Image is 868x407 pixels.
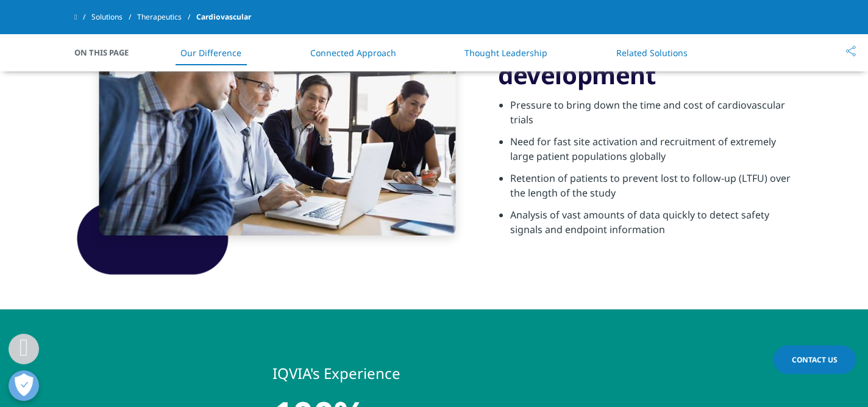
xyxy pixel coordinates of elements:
[272,364,596,392] h5: IQVIA's Experience
[510,207,794,244] li: Analysis of vast amounts of data quickly to detect safety signals and endpoint information
[310,47,396,59] a: Connected Approach
[464,47,547,59] a: Thought Leadership
[196,6,251,28] span: Cardiovascular
[9,370,39,401] button: Open Preferences
[616,47,688,59] a: Related Solutions
[180,47,241,59] a: Our Difference
[510,134,794,171] li: Need for fast site activation and recruitment of extremely large patient populations globally
[137,6,196,28] a: Therapeutics
[774,345,856,374] a: Contact Us
[792,355,838,365] span: Contact Us
[510,171,794,207] li: Retention of patients to prevent lost to follow-up (LTFU) over the length of the study
[91,6,137,28] a: Solutions
[510,98,794,134] li: Pressure to bring down the time and cost of cardiovascular trials
[74,46,141,59] span: On This Page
